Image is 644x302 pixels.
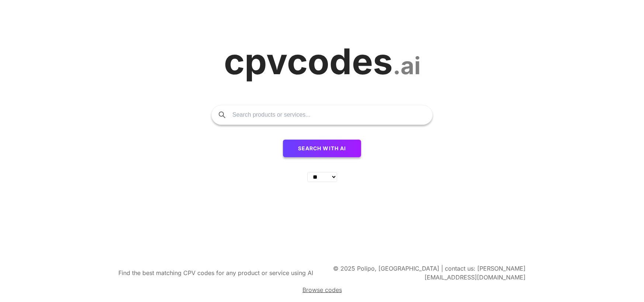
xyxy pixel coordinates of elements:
span: Find the best matching CPV codes for any product or service using AI [118,269,313,277]
input: Search products or services... [232,105,425,124]
a: cpvcodes.ai [224,40,420,83]
span: © 2025 Polipo, [GEOGRAPHIC_DATA] | contact us: [PERSON_NAME][EMAIL_ADDRESS][DOMAIN_NAME] [333,265,526,281]
span: Search with AI [298,145,346,151]
span: Browse codes [302,286,342,294]
span: cpvcodes [224,40,393,83]
span: .ai [393,51,420,80]
button: Search with AI [283,140,361,157]
a: Browse codes [302,285,342,294]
